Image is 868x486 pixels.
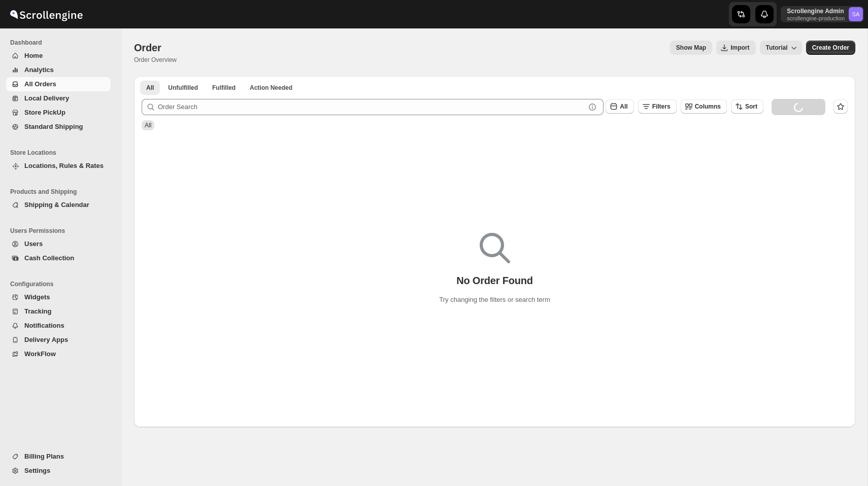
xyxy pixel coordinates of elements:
[6,198,111,212] button: Shipping & Calendar
[10,280,115,288] span: Configurations
[6,333,111,347] button: Delivery Apps
[745,103,757,110] span: Sort
[212,84,236,92] span: Fulfilled
[781,6,864,22] button: User menu
[24,336,68,343] span: Delivery Apps
[695,103,721,110] span: Columns
[24,80,56,88] span: All Orders
[6,449,111,464] button: Billing Plans
[24,453,64,460] span: Billing Plans
[812,44,849,52] span: Create Order
[787,7,845,15] p: Scrollengine Admin
[766,44,788,51] span: Tutorial
[24,467,50,474] span: Settings
[24,201,89,209] span: Shipping & Calendar
[606,99,633,114] button: All
[6,304,111,319] button: Tracking
[250,84,292,92] span: Action Needed
[24,293,50,301] span: Widgets
[10,39,115,47] span: Dashboard
[6,49,111,63] button: Home
[24,52,43,59] span: Home
[849,7,863,21] span: Scrollengine Admin
[620,103,627,110] span: All
[730,44,749,52] span: Import
[760,41,802,55] button: Tutorial
[206,81,242,95] button: Fulfilled
[456,274,533,287] p: No Order Found
[6,319,111,333] button: Notifications
[6,347,111,361] button: WorkFlow
[134,56,177,64] p: Order Overview
[652,103,671,110] span: Filters
[6,290,111,304] button: Widgets
[852,11,860,17] text: SA
[716,41,755,55] button: Import
[24,254,74,262] span: Cash Collection
[145,122,151,129] span: All
[6,237,111,251] button: Users
[24,240,43,248] span: Users
[244,81,298,95] button: ActionNeeded
[24,66,54,74] span: Analytics
[10,149,115,157] span: Store Locations
[158,99,585,115] input: Order Search
[8,2,84,27] img: ScrollEngine
[6,251,111,265] button: Cash Collection
[140,81,160,95] button: All
[480,233,510,263] img: Empty search results
[24,162,104,169] span: Locations, Rules & Rates
[681,99,727,114] button: Columns
[670,41,712,55] button: Map action label
[6,159,111,173] button: Locations, Rules & Rates
[806,41,855,55] button: Create custom order
[6,77,111,91] button: All Orders
[731,99,763,114] button: Sort
[439,295,550,305] p: Try changing the filters or search term
[24,350,56,358] span: WorkFlow
[134,42,161,53] span: Order
[10,188,115,196] span: Products and Shipping
[162,81,204,95] button: Unfulfilled
[6,464,111,478] button: Settings
[24,307,51,315] span: Tracking
[676,44,706,52] span: Show Map
[24,94,69,102] span: Local Delivery
[24,109,65,116] span: Store PickUp
[24,123,83,130] span: Standard Shipping
[787,15,845,21] p: scrollengine-production
[10,227,115,235] span: Users Permissions
[168,84,198,92] span: Unfulfilled
[146,84,154,92] span: All
[24,322,64,329] span: Notifications
[638,99,677,114] button: Filters
[6,63,111,77] button: Analytics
